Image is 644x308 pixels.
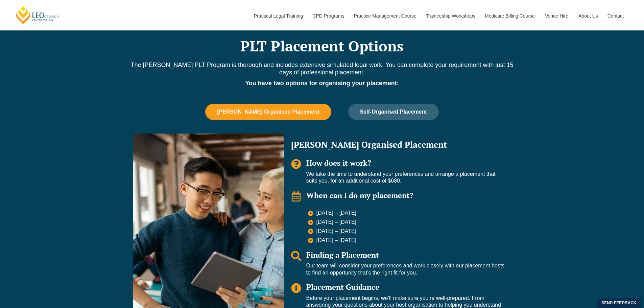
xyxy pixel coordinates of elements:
a: [PERSON_NAME] Centre for Law [15,5,60,25]
a: CPD Programs [307,1,349,30]
span: Self-Organised Placement [360,109,427,115]
span: How does it work? [306,158,371,168]
p: The [PERSON_NAME] PLT Program is thorough and includes extensive simulated legal work. You can co... [129,61,515,76]
span: When can I do my placement? [306,190,413,200]
span: [DATE] – [DATE] [315,210,357,217]
p: Our team will consider your preferences and work closely with our placement hosts to find an oppo... [306,262,505,277]
a: Traineeship Workshops [421,1,480,30]
span: [DATE] – [DATE] [315,237,357,244]
p: We take the time to understand your preferences and arrange a placement that suits you, for an ad... [306,171,505,185]
a: Venue Hire [540,1,573,30]
span: [DATE] – [DATE] [315,228,357,235]
strong: You have two options for organising your placement: [245,80,399,87]
a: Practical Legal Training [249,1,308,30]
span: Finding a Placement [306,250,379,260]
span: [PERSON_NAME] Organised Placement [217,109,319,115]
h2: [PERSON_NAME] Organised Placement [291,140,505,149]
a: About Us [573,1,602,30]
span: [DATE] – [DATE] [315,219,357,226]
span: Placement Guidance [306,282,379,292]
a: Medicare Billing Course [480,1,540,30]
a: Contact [602,1,629,30]
a: Practice Management Course [349,1,421,30]
h2: PLT Placement Options [129,38,515,54]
